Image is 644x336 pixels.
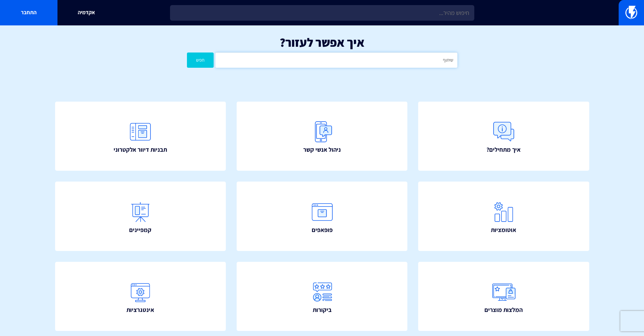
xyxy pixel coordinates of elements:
h1: איך אפשר לעזור? [10,36,634,49]
input: חיפוש [215,52,457,68]
a: ביקורות [237,262,408,331]
a: תבניות דיוור אלקטרוני [55,102,226,171]
span: המלצות מוצרים [484,306,523,314]
a: אוטומציות [418,182,589,251]
a: איך מתחילים? [418,102,589,171]
span: ניהול אנשי קשר [303,145,341,154]
a: קמפיינים [55,182,226,251]
span: תבניות דיוור אלקטרוני [114,145,167,154]
span: איך מתחילים? [486,145,521,154]
span: פופאפים [312,226,333,234]
a: פופאפים [237,182,408,251]
a: אינטגרציות [55,262,226,331]
button: חפש [187,52,214,68]
span: אוטומציות [491,226,516,234]
input: חיפוש מהיר... [170,5,474,21]
span: אינטגרציות [126,306,154,314]
span: קמפיינים [129,226,151,234]
a: המלצות מוצרים [418,262,589,331]
a: ניהול אנשי קשר [237,102,408,171]
span: ביקורות [313,306,332,314]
